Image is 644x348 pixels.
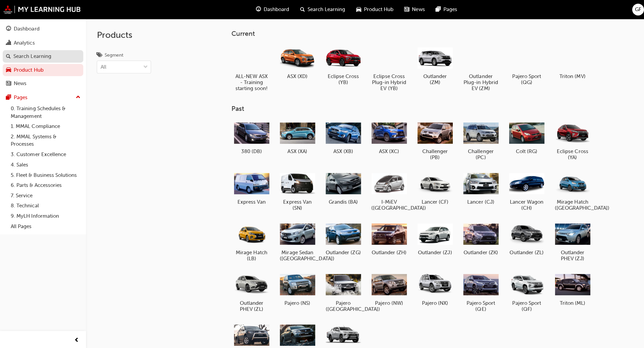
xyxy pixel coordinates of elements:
[230,104,611,112] h3: Past
[549,168,590,213] a: Mirage Hatch ([GEOGRAPHIC_DATA])
[8,131,83,149] a: 2. MMAL Systems & Processes
[324,298,359,310] h5: Pajero ([GEOGRAPHIC_DATA])
[367,118,407,156] a: ASX (XC)
[413,218,453,257] a: Outlander (ZJ)
[6,26,11,32] span: guage-icon
[458,268,498,313] a: Pajero Sport (QE)
[8,121,83,131] a: 1. MMAL Compliance
[230,29,611,37] h3: Current
[8,190,83,200] a: 7. Service
[278,298,314,304] h5: Pajero (NS)
[278,248,314,260] h5: Mirage Sedan ([GEOGRAPHIC_DATA])
[458,168,498,207] a: Lancer (CJ)
[233,298,268,310] h5: Outlander PHEV (ZL)
[14,93,28,101] div: Pages
[428,3,460,16] a: pages-iconPages
[402,5,407,14] span: news-icon
[8,103,83,121] a: 0. Training Schedules & Management
[6,67,11,73] span: car-icon
[3,50,83,62] a: Search Learning
[6,94,11,100] span: pages-icon
[413,168,453,207] a: Lancer (CF)
[293,3,349,16] a: search-iconSearch Learning
[415,73,450,85] h5: Outlander (ZM)
[276,218,316,263] a: Mirage Sedan ([GEOGRAPHIC_DATA])
[552,198,587,210] h5: Mirage Hatch ([GEOGRAPHIC_DATA])
[349,3,397,16] a: car-iconProduct Hub
[549,43,590,81] a: Triton (MV)
[504,268,544,313] a: Pajero Sport (QF)
[504,168,544,213] a: Lancer Wagon (CH)
[415,298,450,304] h5: Pajero (NX)
[75,92,80,101] span: up-icon
[321,218,362,257] a: Outlander (ZG)
[8,179,83,190] a: 6. Parts & Accessories
[415,148,450,160] h5: Challenger (PB)
[506,148,542,154] h5: Colt (RG)
[321,268,362,313] a: Pajero ([GEOGRAPHIC_DATA])
[14,79,26,87] div: News
[276,118,316,156] a: ASX (XA)
[3,21,83,91] button: DashboardAnalyticsSearch LearningProduct HubNews
[549,218,590,263] a: Outlander PHEV (ZJ)
[552,148,587,160] h5: Eclipse Cross (YA)
[230,43,270,93] a: ALL-NEW ASX - Training starting soon!
[233,248,268,260] h5: Mirage Hatch (LB)
[6,80,11,86] span: news-icon
[233,73,268,91] h5: ALL-NEW ASX - Training starting soon!
[632,6,638,13] span: GF
[233,198,268,204] h5: Express Van
[549,268,590,307] a: Triton (ML)
[96,52,101,58] span: tags-icon
[324,148,359,154] h5: ASX (XB)
[433,5,438,14] span: pages-icon
[100,63,106,71] div: All
[255,5,260,14] span: guage-icon
[506,248,542,254] h5: Outlander (ZL)
[96,29,150,40] h2: Products
[458,43,498,93] a: Outlander Plug-in Hybrid EV (ZM)
[441,6,455,13] span: Pages
[74,335,79,343] span: prev-icon
[354,5,359,14] span: car-icon
[230,268,270,313] a: Outlander PHEV (ZL)
[278,73,314,79] h5: ASX (XD)
[8,149,83,159] a: 3. Customer Excellence
[3,91,83,103] button: Pages
[397,3,428,16] a: news-iconNews
[14,25,39,33] div: Dashboard
[413,43,453,87] a: Outlander (ZM)
[370,298,405,304] h5: Pajero (NW)
[367,43,407,93] a: Eclipse Cross Plug-in Hybrid EV (YB)
[461,148,496,160] h5: Challenger (PC)
[262,6,288,13] span: Dashboard
[367,168,407,213] a: I-MiEV ([GEOGRAPHIC_DATA])
[276,43,316,81] a: ASX (XD)
[370,148,405,154] h5: ASX (XC)
[370,198,405,210] h5: I-MiEV ([GEOGRAPHIC_DATA])
[3,23,83,35] a: Dashboard
[104,52,123,58] div: Segment
[504,118,544,156] a: Colt (RG)
[14,39,35,47] div: Analytics
[552,73,587,79] h5: Triton (MV)
[230,118,270,156] a: 380 (DB)
[299,5,303,14] span: search-icon
[3,5,80,14] img: mmal
[13,52,51,60] div: Search Learning
[230,218,270,263] a: Mirage Hatch (LB)
[3,77,83,89] a: News
[367,268,407,307] a: Pajero (NW)
[324,198,359,204] h5: Grandis (BA)
[306,6,343,13] span: Search Learning
[413,268,453,307] a: Pajero (NX)
[504,218,544,257] a: Outlander (ZL)
[506,198,542,210] h5: Lancer Wagon (CH)
[3,64,83,76] a: Product Hub
[629,4,641,15] button: GF
[506,73,542,85] h5: Pajero Sport (QG)
[458,218,498,257] a: Outlander (ZK)
[413,118,453,162] a: Challenger (PB)
[552,298,587,304] h5: Triton (ML)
